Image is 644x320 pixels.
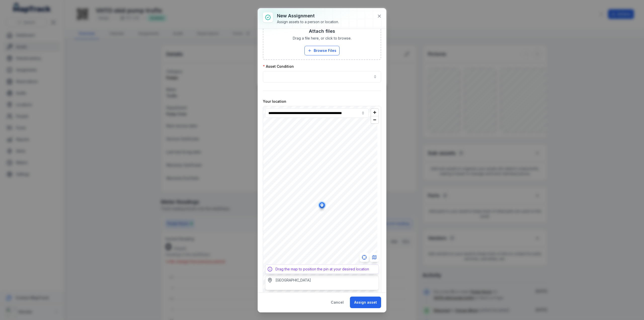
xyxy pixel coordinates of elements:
h3: Attach files [309,28,335,35]
div: [GEOGRAPHIC_DATA] [275,278,311,283]
label: Asset Condition [263,64,294,69]
button: Assign asset [350,297,381,308]
div: Assign assets to a person or location. [277,19,339,24]
span: Drag a file here, or click to browse. [293,36,351,41]
button: Browse Files [304,46,340,55]
button: Zoom out [371,116,378,123]
button: Switch to Map View [370,253,379,262]
div: Drag the map to position the pin at your desired location [275,267,369,272]
label: Your location [263,99,286,104]
button: Cancel [327,297,348,308]
h3: New assignment [277,12,339,19]
button: Zoom in [371,109,378,116]
canvas: Map [263,106,377,304]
